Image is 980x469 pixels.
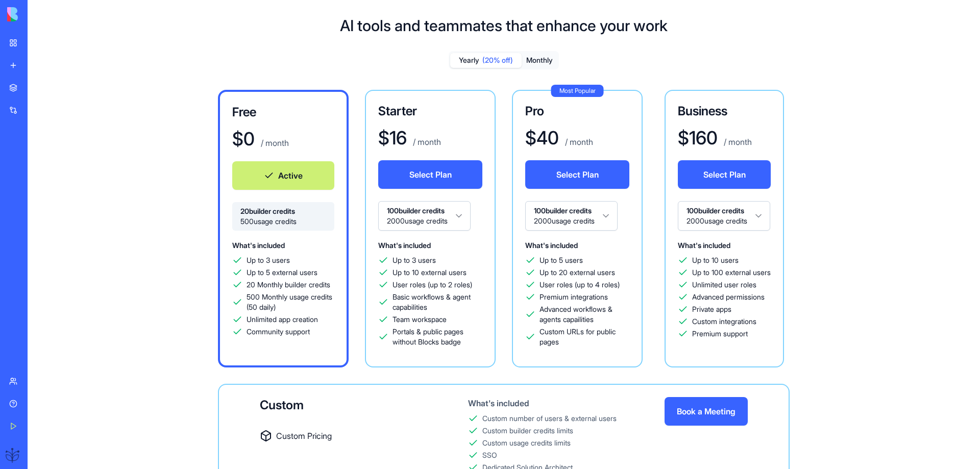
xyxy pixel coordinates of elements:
button: Send a message… [175,330,191,347]
span: What's included [678,241,730,250]
button: Select Plan [378,160,482,189]
span: Up to 100 external users [692,267,771,278]
button: Select Plan [678,160,771,189]
span: Up to 20 external users [540,267,615,278]
h3: Business [678,103,771,119]
span: What's included [378,241,431,250]
button: Select Plan [525,160,629,189]
div: Custom [260,397,423,413]
button: Yearly [450,53,522,68]
span: (20% off) [482,55,513,65]
p: The team can also help [50,13,127,23]
h1: The Blocks Team [50,5,116,13]
h1: $ 0 [232,129,255,149]
span: Community support [247,327,310,337]
span: Custom integrations [692,316,756,327]
span: Private apps [692,304,731,314]
h1: $ 160 [678,128,718,148]
span: Up to 10 users [692,255,739,265]
span: Premium integrations [540,292,608,302]
span: Team workspace [393,314,447,325]
span: Advanced workflows & agents capailities [540,304,629,325]
span: Advanced permissions [692,292,765,302]
img: ACg8ocJXc4biGNmL-6_84M9niqKohncbsBQNEji79DO8k46BE60Re2nP=s96-c [5,447,21,463]
button: go back [7,4,26,23]
h3: Pro [525,103,629,119]
div: Custom number of users & external users [482,413,617,424]
span: 500 Monthly usage credits (50 daily) [247,292,334,312]
span: Up to 3 users [247,255,290,265]
div: You’ll get replies here and in your email: ✉️ [16,260,159,300]
textarea: Message… [9,313,195,330]
span: Basic workflows & agent capabilities [393,292,482,312]
button: Upload attachment [48,334,57,342]
div: You’ll get replies here and in your email:✉️[EMAIL_ADDRESS][DOMAIN_NAME]Our usual reply time🕒unde... [8,254,167,332]
h1: $ 16 [378,128,407,148]
h3: Free [232,104,334,120]
span: What's included [232,241,285,250]
span: Up to 3 users [393,255,436,265]
button: Home [160,4,179,23]
div: Most Popular [551,85,604,97]
div: Close [179,4,198,22]
span: Premium support [692,329,748,339]
span: Up to 5 users [540,255,583,265]
div: Custom usage credits limits [482,438,571,448]
button: Monthly [522,53,557,68]
div: Our usual reply time 🕒 [16,306,159,326]
span: Up to 10 external users [393,267,467,278]
div: Ticket ID #33137800 [45,35,188,55]
b: [EMAIL_ADDRESS][DOMAIN_NAME] [16,281,97,299]
div: Custom builder credits limits [482,426,573,436]
div: SSO [482,450,497,460]
h1: AI tools and teammates that enhance your work [340,16,668,35]
span: What's included [525,241,578,250]
span: Custom URLs for public pages [540,327,629,347]
img: Profile image for The Blocks Team [29,6,45,22]
h1: $ 40 [525,128,559,148]
div: Ticket ID#33137800Title[EMAIL_ADDRESS][DOMAIN_NAME]DescriptionI am trying to upload PDF files to ... [37,29,196,246]
div: Rich says… [8,29,196,254]
button: Emoji picker [16,334,24,342]
p: / month [722,136,752,148]
span: Unlimited app creation [247,314,318,325]
button: Book a Meeting [665,397,748,426]
button: Gif picker [32,334,40,342]
span: Unlimited user roles [692,280,756,290]
span: 20 Monthly builder credits [247,280,330,290]
p: / month [411,136,441,148]
span: 20 builder credits [240,206,326,216]
div: The Blocks Team says… [8,254,196,354]
button: Start recording [65,334,73,342]
div: Title [45,60,188,80]
span: Up to 5 external users [247,267,317,278]
img: logo [7,7,70,21]
div: Description I am trying to upload PDF files to my project, but they are not displaying. I also tr... [45,85,188,215]
p: / month [563,136,593,148]
a: [EMAIL_ADDRESS][DOMAIN_NAME] [45,70,170,79]
span: User roles (up to 2 roles) [393,280,472,290]
div: Root cause Unknow [45,220,188,240]
button: Active [232,161,334,190]
span: Custom Pricing [276,430,332,442]
span: 500 usage credits [240,216,326,227]
div: What's included [468,397,619,409]
h3: Starter [378,103,482,119]
span: User roles (up to 4 roles) [540,280,620,290]
span: Portals & public pages without Blocks badge [393,327,482,347]
p: / month [259,137,289,149]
